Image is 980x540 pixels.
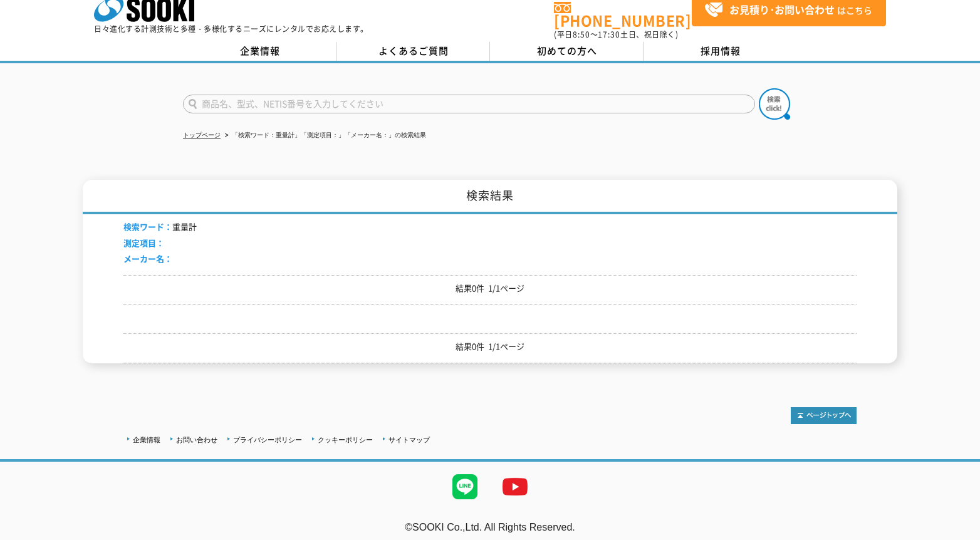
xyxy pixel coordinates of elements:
[133,436,160,444] a: 企業情報
[123,237,164,249] span: 測定項目：
[791,407,857,424] img: トップページへ
[704,1,872,19] span: はこちら
[176,436,217,444] a: お問い合わせ
[490,462,540,512] img: YouTube
[759,88,790,120] img: btn_search.png
[123,340,857,353] p: 結果0件 1/1ページ
[537,44,597,58] span: 初めての方へ
[222,129,426,142] li: 「検索ワード：重量計」「測定項目：」「メーカー名：」の検索結果
[440,462,490,512] img: LINE
[336,42,490,61] a: よくあるご質問
[183,42,336,61] a: 企業情報
[123,221,172,232] span: 検索ワード：
[123,282,857,295] p: 結果0件 1/1ページ
[554,2,692,28] a: [PHONE_NUMBER]
[644,42,797,61] a: 採用情報
[183,132,221,138] a: トップページ
[573,29,590,40] span: 8:50
[729,2,835,17] strong: お見積り･お問い合わせ
[598,29,620,40] span: 17:30
[318,436,373,444] a: クッキーポリシー
[233,436,302,444] a: プライバシーポリシー
[183,95,755,113] input: 商品名、型式、NETIS番号を入力してください
[94,25,368,33] p: 日々進化する計測技術と多種・多様化するニーズにレンタルでお応えします。
[490,42,644,61] a: 初めての方へ
[123,221,197,234] li: 重量計
[83,180,897,214] h1: 検索結果
[123,252,172,264] span: メーカー名：
[388,436,430,444] a: サイトマップ
[554,29,678,40] span: (平日 ～ 土日、祝日除く)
